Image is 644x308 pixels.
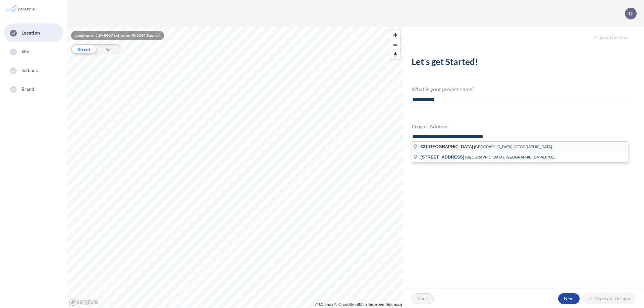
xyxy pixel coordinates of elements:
button: Reset bearing to north [390,50,400,59]
h2: Let's get Started! [412,57,628,70]
span: Location [21,29,40,36]
span: Brand [21,86,35,93]
button: Zoom in [390,30,400,40]
span: [STREET_ADDRESS] [420,155,464,160]
div: Longitude: -110.8407 Latitude: 49.1044 Zoom: 2 [71,31,164,40]
a: Mapbox homepage [69,298,99,306]
canvas: Map [67,27,404,308]
span: [GEOGRAPHIC_DATA], [GEOGRAPHIC_DATA],07885 [465,155,555,159]
img: Parafin [5,3,38,15]
h4: Project Address [412,123,628,129]
span: [GEOGRAPHIC_DATA] [420,144,474,149]
a: OpenStreetMap [334,302,367,307]
a: Mapbox [315,302,333,307]
a: Improve this map [369,302,402,307]
div: Sat [96,44,121,54]
p: D [629,10,633,16]
span: Site [21,48,29,55]
button: Next [558,293,580,304]
h5: Project Location [404,27,644,41]
button: Zoom out [390,40,400,50]
span: Zoom out [390,40,400,50]
p: Next [564,295,574,302]
div: Street [71,44,96,54]
span: Setback [21,67,38,74]
span: 321 [420,144,428,149]
span: [GEOGRAPHIC_DATA],[GEOGRAPHIC_DATA] [474,145,552,149]
span: Reset bearing to north [390,50,400,59]
h4: What is your project name? [412,86,628,92]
